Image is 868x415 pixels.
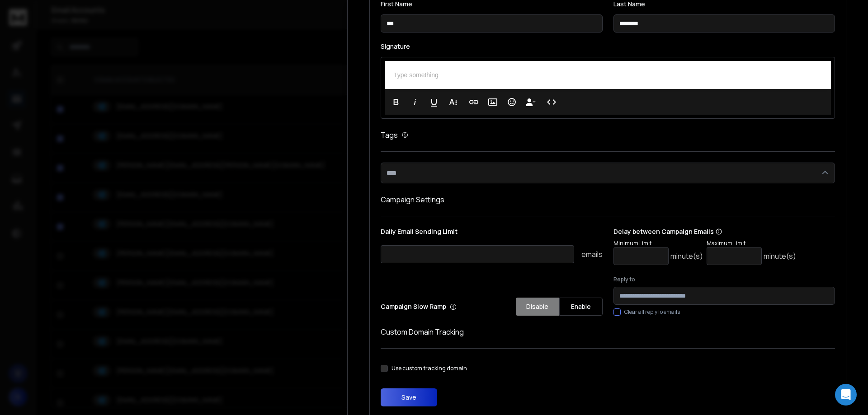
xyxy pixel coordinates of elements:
[381,194,835,205] h1: Campaign Settings
[381,326,835,337] h1: Custom Domain Tracking
[387,93,405,111] button: Bold (Ctrl+B)
[503,93,520,111] button: Emoticons
[581,249,603,260] p: emails
[522,93,539,111] button: Insert Unsubscribe Link
[381,302,457,311] p: Campaign Slow Ramp
[516,298,559,316] button: Disable
[624,308,680,316] label: Clear all replyTo emails
[444,93,462,111] button: More Text
[613,276,835,283] label: Reply to
[835,384,857,406] div: Open Intercom Messenger
[559,298,603,316] button: Enable
[381,130,398,140] h1: Tags
[613,1,835,7] label: Last Name
[484,93,501,111] button: Insert Image (Ctrl+P)
[406,93,424,111] button: Italic (Ctrl+I)
[392,365,467,372] label: Use custom tracking domain
[613,227,796,236] p: Delay between Campaign Emails
[543,93,560,111] button: Code View
[381,227,603,240] p: Daily Email Sending Limit
[381,388,437,406] button: Save
[613,240,703,247] p: Minimum Limit
[670,251,703,261] p: minute(s)
[381,43,835,50] label: Signature
[425,93,443,111] button: Underline (Ctrl+U)
[707,240,796,247] p: Maximum Limit
[764,251,796,261] p: minute(s)
[381,1,603,7] label: First Name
